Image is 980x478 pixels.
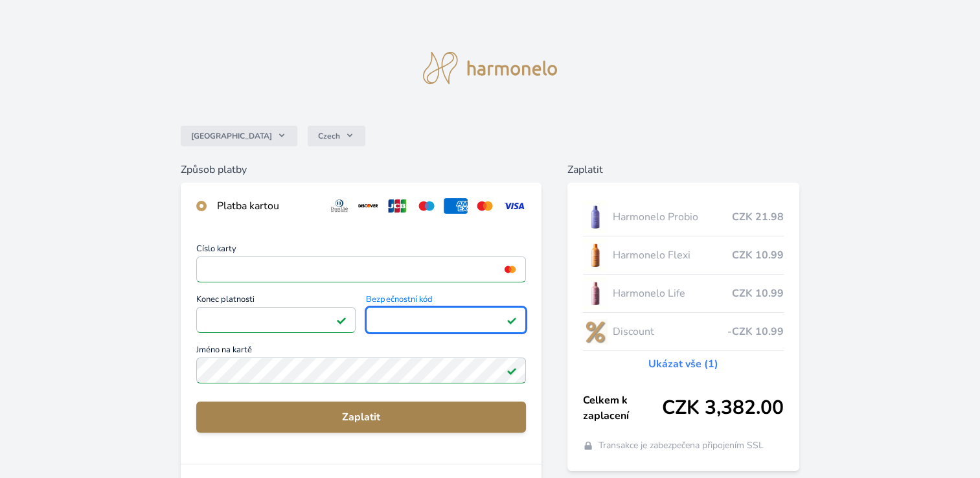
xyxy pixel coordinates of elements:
[444,198,468,214] img: amex.svg
[328,198,352,214] img: diners.svg
[217,198,317,214] div: Platba kartou
[207,409,516,425] span: Zaplatit
[356,198,380,214] img: discover.svg
[732,209,784,225] span: CZK 21.98
[196,346,526,358] span: Jméno na kartě
[385,198,409,214] img: jcb.svg
[507,365,517,376] img: Platné pole
[613,209,732,225] span: Harmonelo Probio
[583,315,608,348] img: discount-lo.png
[423,52,558,84] img: logo.svg
[583,201,608,233] img: CLEAN_PROBIO_se_stinem_x-lo.jpg
[191,131,272,141] span: [GEOGRAPHIC_DATA]
[181,162,541,177] h6: Způsob platby
[613,324,727,339] span: Discount
[583,277,608,310] img: CLEAN_LIFE_se_stinem_x-lo.jpg
[501,264,519,275] img: mc
[196,358,526,383] input: Jméno na kartěPlatné pole
[727,324,784,339] span: -CZK 10.99
[567,162,799,177] h6: Zaplatit
[502,198,526,214] img: visa.svg
[202,311,350,329] iframe: Iframe pro datum vypršení platnosti
[196,402,526,433] button: Zaplatit
[372,311,520,329] iframe: Iframe pro bezpečnostní kód
[507,315,517,325] img: Platné pole
[415,198,439,214] img: maestro.svg
[613,247,732,263] span: Harmonelo Flexi
[196,245,526,256] span: Číslo karty
[648,356,718,372] a: Ukázat vše (1)
[598,439,764,452] span: Transakce je zabezpečena připojením SSL
[732,286,784,301] span: CZK 10.99
[583,393,662,424] span: Celkem k zaplacení
[366,295,526,307] span: Bezpečnostní kód
[662,396,784,420] span: CZK 3,382.00
[318,131,340,141] span: Czech
[613,286,732,301] span: Harmonelo Life
[202,260,520,279] iframe: Iframe pro číslo karty
[583,239,608,271] img: CLEAN_FLEXI_se_stinem_x-hi_(1)-lo.jpg
[336,315,347,325] img: Platné pole
[196,295,356,307] span: Konec platnosti
[308,126,365,146] button: Czech
[181,126,297,146] button: [GEOGRAPHIC_DATA]
[732,247,784,263] span: CZK 10.99
[473,198,497,214] img: mc.svg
